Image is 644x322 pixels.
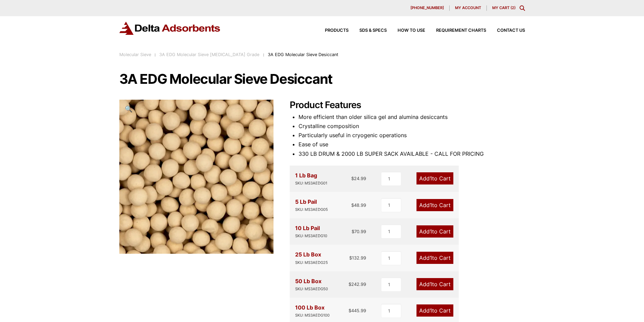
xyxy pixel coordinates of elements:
[455,6,481,10] span: My account
[416,199,453,211] a: Add1to Cart
[405,5,450,11] a: [PHONE_NUMBER]
[410,6,444,10] span: [PHONE_NUMBER]
[416,278,453,290] a: Add1to Cart
[119,22,221,35] img: Delta Adsorbents
[295,233,327,239] div: SKU: MS3AEDG10
[119,72,525,86] h1: 3A EDG Molecular Sieve Desiccant
[325,28,349,33] span: Products
[295,171,327,187] div: 1 Lb Bag
[349,255,352,261] span: $
[125,105,133,113] span: 🔍
[349,308,366,313] bdi: 445.99
[387,28,425,33] a: How to Use
[349,281,351,287] span: $
[349,281,366,287] bdi: 242.99
[349,255,366,261] bdi: 132.99
[295,312,330,319] div: SKU: MS3AEDG100
[299,131,525,140] li: Particularly useful in cryogenic operations
[398,28,425,33] span: How to Use
[352,229,354,234] span: $
[349,308,351,313] span: $
[450,5,487,11] a: My account
[351,202,366,208] bdi: 48.99
[299,149,525,158] li: 330 LB DRUM & 2000 LB SUPER SACK AVAILABLE - CALL FOR PRICING
[351,202,354,208] span: $
[295,206,328,213] div: SKU: MS3AEDG05
[351,176,366,181] bdi: 24.99
[430,228,432,235] span: 1
[299,113,525,122] li: More efficient than older silica gel and alumina desiccants
[351,176,354,181] span: $
[295,277,328,292] div: 50 Lb Box
[425,28,486,33] a: Requirement Charts
[492,5,516,10] a: My Cart (2)
[295,180,327,187] div: SKU: MS3AEDG01
[119,52,151,57] a: Molecular Sieve
[497,28,525,33] span: Contact Us
[295,259,328,266] div: SKU: MS3AEDG25
[299,122,525,131] li: Crystalline composition
[263,52,264,57] span: :
[295,303,330,319] div: 100 Lb Box
[512,5,514,10] span: 2
[359,28,387,33] span: SDS & SPECS
[290,100,525,111] h2: Product Features
[416,225,453,238] a: Add1to Cart
[430,281,432,288] span: 1
[520,5,525,11] div: Toggle Modal Content
[268,52,338,57] span: 3A EDG Molecular Sieve Desiccant
[119,100,138,118] a: View full-screen image gallery
[295,286,328,292] div: SKU: MS3AEDG50
[295,224,327,239] div: 10 Lb Pail
[430,307,432,314] span: 1
[159,52,259,57] a: 3A EDG Molecular Sieve [MEDICAL_DATA] Grade
[349,28,387,33] a: SDS & SPECS
[430,175,432,182] span: 1
[436,28,486,33] span: Requirement Charts
[299,140,525,149] li: Ease of use
[416,252,453,264] a: Add1to Cart
[352,229,366,234] bdi: 70.99
[430,202,432,208] span: 1
[295,197,328,213] div: 5 Lb Pail
[416,304,453,317] a: Add1to Cart
[295,250,328,266] div: 25 Lb Box
[416,172,453,184] a: Add1to Cart
[314,28,349,33] a: Products
[430,254,432,261] span: 1
[154,52,156,57] span: :
[486,28,525,33] a: Contact Us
